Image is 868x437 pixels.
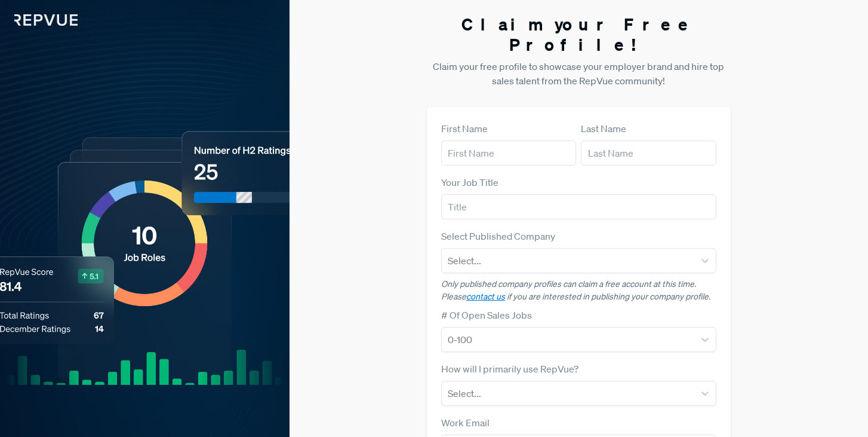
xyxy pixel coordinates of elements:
label: First Name [441,121,488,136]
p: Claim your free profile to showcase your employer brand and hire top sales talent from the RepVue... [427,59,731,88]
label: Last Name [581,121,626,136]
a: contact us [466,291,505,302]
label: Work Email [441,415,490,430]
label: Your Job Title [441,175,498,190]
label: # Of Open Sales Jobs [441,308,532,322]
p: Only published company profiles can claim a free account at this time. Please if you are interest... [441,278,716,303]
h3: Claim your Free Profile! [427,14,731,54]
input: First Name [441,140,576,166]
input: Last Name [581,140,716,166]
label: Select Published Company [441,229,555,243]
input: Title [441,194,716,219]
label: How will I primarily use RepVue? [441,362,578,376]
